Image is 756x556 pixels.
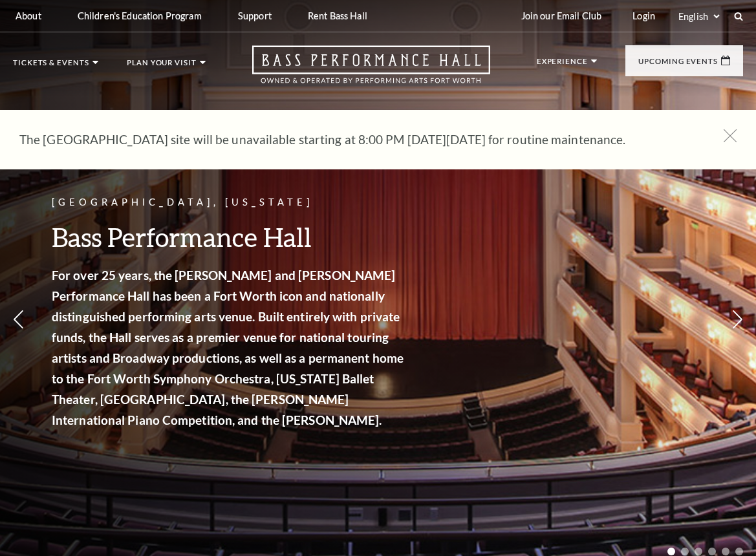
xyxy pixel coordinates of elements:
h3: Bass Performance Hall [52,220,407,253]
strong: For over 25 years, the [PERSON_NAME] and [PERSON_NAME] Performance Hall has been a Fort Worth ico... [52,268,404,427]
p: Tickets & Events [13,59,89,73]
p: The [GEOGRAPHIC_DATA] site will be unavailable starting at 8:00 PM [DATE][DATE] for routine maint... [19,129,698,150]
p: Experience [537,58,588,72]
p: About [16,10,41,21]
p: [GEOGRAPHIC_DATA], [US_STATE] [52,195,407,211]
p: Upcoming Events [638,58,718,72]
p: Children's Education Program [78,10,202,21]
p: Rent Bass Hall [308,10,367,21]
p: Plan Your Visit [127,59,197,73]
p: Support [238,10,272,21]
select: Select: [676,10,722,23]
